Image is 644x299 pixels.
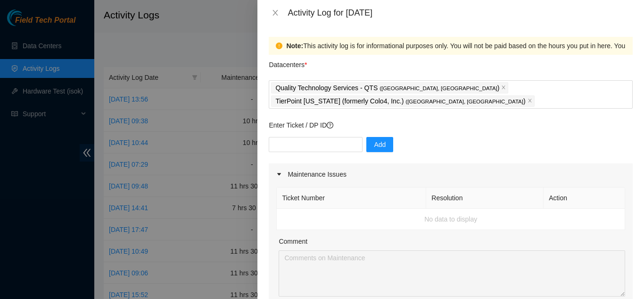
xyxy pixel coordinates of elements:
[380,85,497,91] span: ( [GEOGRAPHIC_DATA], [GEOGRAPHIC_DATA]
[277,209,625,230] td: No data to display
[366,137,393,152] button: Add
[286,41,303,51] strong: Note:
[275,96,525,107] p: TierPoint [US_STATE] (formerly Colo4, Inc.) )
[269,163,633,185] div: Maintenance Issues
[277,188,426,209] th: Ticket Number
[276,43,282,49] span: exclamation-circle
[279,250,625,297] textarea: Comment
[544,188,625,209] th: Action
[288,8,633,18] div: Activity Log for [DATE]
[426,188,544,209] th: Resolution
[276,171,282,177] span: caret-right
[405,99,523,104] span: ( [GEOGRAPHIC_DATA], [GEOGRAPHIC_DATA]
[269,120,633,130] p: Enter Ticket / DP ID
[528,98,532,104] span: close
[501,85,506,91] span: close
[327,122,333,128] span: question-circle
[374,139,386,150] span: Add
[272,9,279,17] span: close
[279,236,307,247] label: Comment
[275,83,499,94] p: Quality Technology Services - QTS )
[269,9,282,17] button: Close
[269,55,307,70] p: Datacenters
